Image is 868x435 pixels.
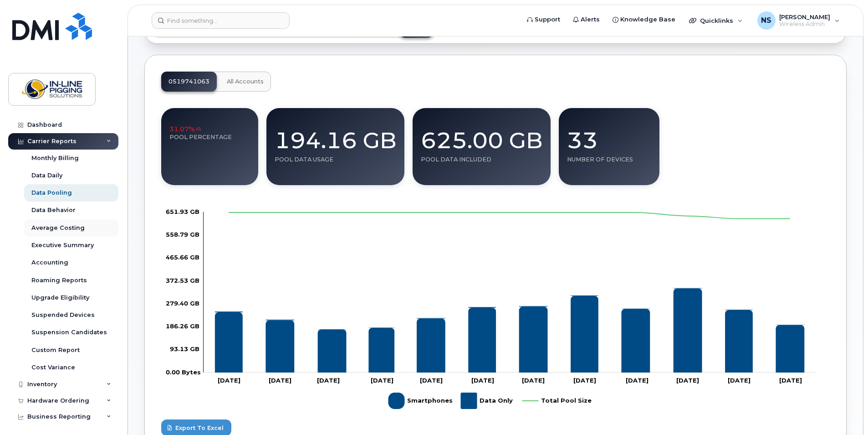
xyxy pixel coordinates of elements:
span: Knowledge Base [620,15,675,24]
g: 0.00 Bytes [166,299,199,306]
tspan: 465.66 GB [166,254,199,261]
tspan: [DATE] [522,376,545,383]
div: 194.16 GB [275,116,396,156]
g: 0.00 Bytes [166,230,199,238]
span: Export to Excel [175,424,224,432]
tspan: 279.40 GB [166,299,199,306]
div: Number of devices [567,156,651,163]
tspan: [DATE] [218,376,240,383]
div: Pool data usage [275,156,396,163]
a: Alerts [567,10,606,29]
input: Find something... [152,12,290,29]
div: 625.00 GB [421,116,542,156]
g: 0.00 Bytes [166,276,199,284]
g: Smartphones [388,389,453,413]
tspan: [DATE] [371,376,393,383]
tspan: [DATE] [420,376,443,383]
span: 31.07% [169,124,202,134]
div: Pool Percentage [169,134,250,141]
g: Total Pool Size [522,389,592,413]
a: Support [521,10,567,29]
g: 0.00 Bytes [166,254,199,261]
g: Chart [166,207,816,412]
div: Pool data included [421,156,542,163]
div: 33 [567,116,651,156]
span: All Accounts [227,78,264,85]
tspan: 0.00 Bytes [166,368,201,375]
span: [PERSON_NAME] [779,13,830,21]
tspan: [DATE] [573,376,596,383]
tspan: 93.13 GB [170,345,199,352]
span: Quicklinks [700,17,733,24]
tspan: 651.93 GB [166,207,199,215]
g: 0.00 Bytes [166,207,199,215]
tspan: 186.26 GB [166,322,199,330]
tspan: 372.53 GB [166,276,199,284]
tspan: [DATE] [317,376,340,383]
div: Quicklinks [683,11,749,30]
tspan: [DATE] [269,376,291,383]
tspan: [DATE] [676,376,699,383]
span: NS [761,15,771,26]
tspan: [DATE] [471,376,494,383]
tspan: [DATE] [779,376,802,383]
tspan: [DATE] [728,376,751,383]
span: Alerts [581,15,600,24]
g: Data Only [461,389,513,413]
tspan: 558.79 GB [166,230,199,238]
a: Knowledge Base [606,10,682,29]
g: Smartphones [215,288,804,373]
div: Nic Smith [751,11,846,30]
span: Support [535,15,560,24]
tspan: [DATE] [626,376,648,383]
span: Wireless Admin [779,21,830,28]
g: 0.00 Bytes [170,345,199,352]
g: 0.00 Bytes [166,322,199,330]
g: Legend [388,389,592,413]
